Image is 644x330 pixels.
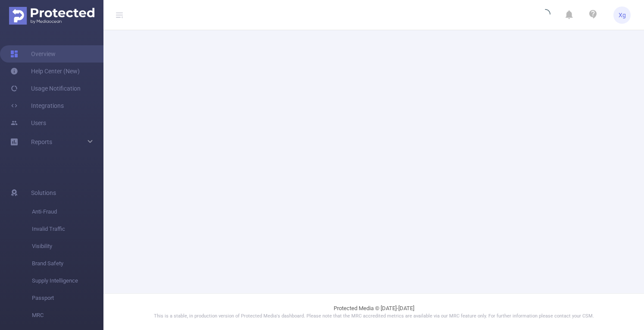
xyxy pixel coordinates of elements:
span: MRC [32,307,103,324]
span: Supply Intelligence [32,272,103,289]
span: Xg [619,6,626,24]
span: Solutions [31,184,56,201]
span: Reports [31,138,52,145]
footer: Protected Media © [DATE]-[DATE] [103,293,644,330]
p: This is a stable, in production version of Protected Media's dashboard. Please note that the MRC ... [125,313,622,320]
a: Users [10,114,46,132]
span: Visibility [32,238,103,255]
a: Overview [10,45,56,63]
span: Brand Safety [32,255,103,272]
span: Passport [32,289,103,307]
i: icon: loading [540,9,550,21]
span: Invalid Traffic [32,220,103,238]
a: Usage Notification [10,80,81,97]
a: Reports [31,133,52,151]
span: Anti-Fraud [32,203,103,220]
img: Protected Media [9,7,94,25]
a: Integrations [10,97,64,114]
a: Help Center (New) [10,63,80,80]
